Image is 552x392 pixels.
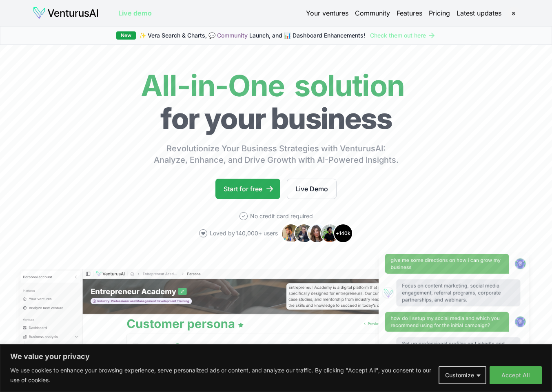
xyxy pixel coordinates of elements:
a: Latest updates [457,8,501,18]
p: We use cookies to enhance your browsing experience, serve personalized ads or content, and analyz... [10,365,432,385]
a: Features [397,8,422,18]
img: logo [33,7,99,20]
p: We value your privacy [10,352,542,361]
a: Community [355,8,390,18]
a: Pricing [429,8,450,18]
a: Community [217,32,248,39]
img: Avatar 1 [281,224,301,243]
a: Check them out here [370,31,436,40]
a: Live demo [118,8,152,18]
div: New [116,31,136,40]
a: Your ventures [306,8,348,18]
img: Avatar 4 [320,224,340,243]
img: Avatar 2 [294,224,314,243]
button: Accept All [490,366,542,384]
span: s [507,7,520,20]
span: ✨ Vera Search & Charts, 💬 Launch, and 📊 Dashboard Enhancements! [139,31,365,40]
button: s [508,7,519,19]
a: Start for free [215,179,280,199]
img: Avatar 3 [307,224,327,243]
button: Customize [439,366,486,384]
a: Live Demo [287,179,337,199]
